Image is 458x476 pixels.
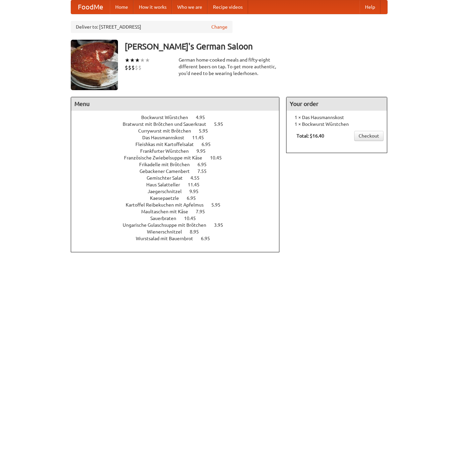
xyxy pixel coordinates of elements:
span: 5.95 [199,128,215,134]
span: 6.95 [202,142,217,147]
li: $ [128,64,131,71]
span: Kartoffel Reibekuchen mit Apfelmus [126,202,210,208]
span: Fleishkas mit Kartoffelsalat [135,142,201,147]
span: 9.95 [189,189,205,194]
h4: Menu [71,97,279,111]
a: Checkout [354,131,384,141]
li: $ [138,64,142,71]
b: Total: $16.40 [297,133,324,139]
a: How it works [133,0,172,14]
li: $ [135,64,138,71]
span: 5.95 [211,202,227,208]
span: 10.45 [210,155,228,160]
span: Frankfurter Würstchen [140,148,195,154]
li: ★ [140,57,145,64]
span: Sauerbraten [150,216,183,221]
span: 8.95 [190,229,206,234]
span: 4.55 [190,175,206,181]
a: Das Hausmannskost 11.45 [142,135,216,140]
span: Frikadelle mit Brötchen [139,162,196,167]
a: Sauerbraten 10.45 [150,216,208,221]
span: Bratwurst mit Brötchen und Sauerkraut [123,121,213,127]
li: ★ [125,57,130,64]
a: Kaesepaetzle 6.95 [150,195,208,201]
a: Home [110,0,133,14]
img: angular.jpg [71,40,118,90]
div: Deliver to: [STREET_ADDRESS] [71,21,233,33]
a: Wienerschnitzel 8.95 [147,229,211,234]
span: 7.95 [196,209,212,214]
span: Das Hausmannskost [142,135,191,140]
span: 4.95 [196,115,212,120]
span: Haus Salatteller [146,182,187,187]
span: Französische Zwiebelsuppe mit Käse [124,155,209,160]
a: FoodMe [71,0,110,14]
a: Fleishkas mit Kartoffelsalat 6.95 [135,142,223,147]
li: 1 × Das Hausmannskost [290,114,384,121]
a: Gebackener Camenbert 7.55 [140,169,219,174]
a: Wurstsalad mit Bauernbrot 6.95 [136,236,222,241]
span: Wienerschnitzel [147,229,189,234]
li: ★ [135,57,140,64]
span: Maultaschen mit Käse [141,209,195,214]
span: 9.95 [196,148,212,154]
li: ★ [145,57,150,64]
span: Gebackener Camenbert [140,169,196,174]
a: Gemischter Salat 4.55 [147,175,212,181]
span: Ungarische Gulaschsuppe mit Brötchen [123,222,213,228]
a: Change [211,24,227,30]
span: Jaegerschnitzel [148,189,188,194]
h4: Your order [286,97,387,111]
a: Bockwurst Würstchen 4.95 [141,115,217,120]
a: Maultaschen mit Käse 7.95 [141,209,217,214]
li: ★ [130,57,135,64]
span: 6.95 [197,162,213,167]
a: Frikadelle mit Brötchen 6.95 [139,162,219,167]
a: Jaegerschnitzel 9.95 [148,189,211,194]
a: Kartoffel Reibekuchen mit Apfelmus 5.95 [126,202,233,208]
div: German home-cooked meals and fifty-eight different beers on tap. To get more authentic, you'd nee... [179,57,280,77]
a: Frankfurter Würstchen 9.95 [140,148,218,154]
a: Who we are [172,0,208,14]
span: Currywurst mit Brötchen [138,128,198,134]
h3: [PERSON_NAME]'s German Saloon [125,40,388,53]
a: Bratwurst mit Brötchen und Sauerkraut 5.95 [123,121,236,127]
a: Currywurst mit Brötchen 5.95 [138,128,220,134]
li: 1 × Bockwurst Würstchen [290,121,384,127]
span: Gemischter Salat [147,175,189,181]
a: Französische Zwiebelsuppe mit Käse 10.45 [124,155,234,160]
a: Help [360,0,380,14]
span: 7.55 [197,169,213,174]
span: 3.95 [214,222,230,228]
span: 5.95 [214,121,230,127]
a: Haus Salatteller 11.45 [146,182,212,187]
span: Bockwurst Würstchen [141,115,195,120]
li: $ [125,64,128,71]
span: 10.45 [184,216,203,221]
a: Ungarische Gulaschsuppe mit Brötchen 3.95 [123,222,236,228]
span: 6.95 [187,195,203,201]
li: $ [131,64,135,71]
span: Wurstsalad mit Bauernbrot [136,236,200,241]
span: 11.45 [192,135,211,140]
span: Kaesepaetzle [150,195,186,201]
span: 11.45 [188,182,206,187]
span: 6.95 [201,236,217,241]
a: Recipe videos [208,0,248,14]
